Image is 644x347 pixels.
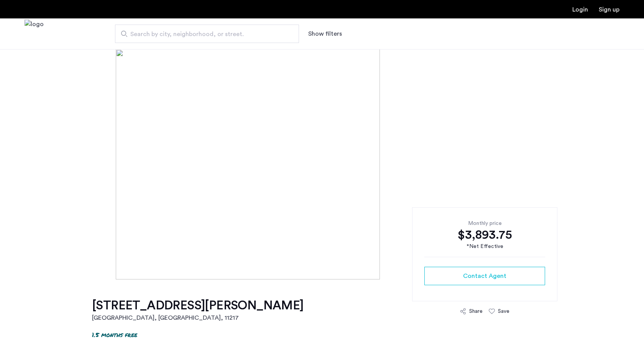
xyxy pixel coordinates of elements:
[25,20,44,48] img: logo
[25,20,44,48] a: Cazamio Logo
[498,307,509,315] div: Save
[463,271,506,281] span: Contact Agent
[92,298,304,322] a: [STREET_ADDRESS][PERSON_NAME][GEOGRAPHIC_DATA], [GEOGRAPHIC_DATA], 11217
[92,298,304,313] h1: [STREET_ADDRESS][PERSON_NAME]
[599,7,619,13] a: Registration
[424,220,545,227] div: Monthly price
[92,313,304,322] h2: [GEOGRAPHIC_DATA], [GEOGRAPHIC_DATA] , 11217
[116,49,528,279] img: [object%20Object]
[115,25,299,43] input: Apartment Search
[469,307,483,315] div: Share
[308,29,342,38] button: Show or hide filters
[424,227,545,243] div: $3,893.75
[130,30,278,39] span: Search by city, neighborhood, or street.
[424,267,545,285] button: button
[92,330,137,339] p: 1.5 months free
[424,243,545,251] div: *Net Effective
[572,7,588,13] a: Login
